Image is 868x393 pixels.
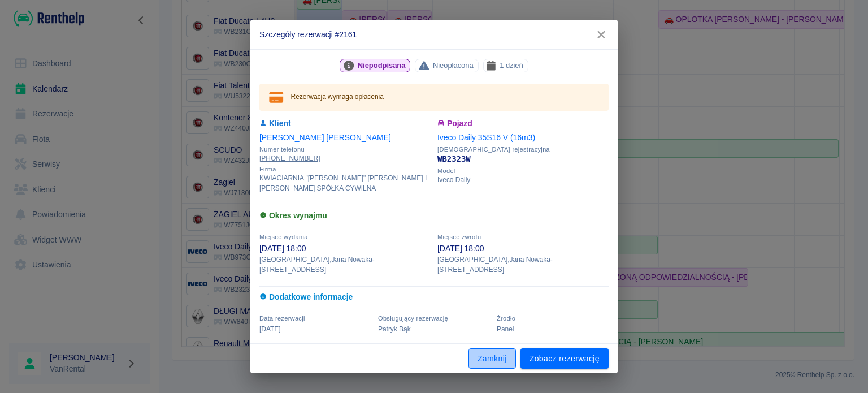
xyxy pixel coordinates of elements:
[259,173,431,193] p: KWIACIARNIA "[PERSON_NAME]" [PERSON_NAME] I [PERSON_NAME] SPÓŁKA CYWILNA
[353,59,410,71] span: Niepodpisana
[437,243,609,254] p: [DATE] 18:00
[437,167,609,175] span: Model
[259,254,431,275] p: [GEOGRAPHIC_DATA] , Jana Nowaka-[STREET_ADDRESS]
[250,20,618,49] h2: Szczegóły rezerwacji #2161
[259,234,308,240] span: Miejsce wydania
[437,146,609,153] span: [DEMOGRAPHIC_DATA] rejestracyjna
[259,154,320,162] tcxspan: Call +48502219673 via 3CX
[259,324,371,334] p: [DATE]
[259,118,431,129] h6: Klient
[437,254,609,275] p: [GEOGRAPHIC_DATA] , Jana Nowaka-[STREET_ADDRESS]
[259,210,609,222] h6: Okres wynajmu
[468,348,516,369] button: Zamknij
[291,87,384,107] div: Rezerwacja wymaga opłacenia
[497,315,515,322] span: Żrodło
[497,324,609,334] p: Panel
[259,291,609,303] h6: Dodatkowe informacje
[437,234,481,240] span: Miejsce zwrotu
[428,59,478,71] span: Nieopłacona
[259,146,431,153] span: Numer telefonu
[259,133,391,142] a: [PERSON_NAME] [PERSON_NAME]
[520,348,609,369] a: Zobacz rezerwację
[378,315,448,322] span: Obsługujący rezerwację
[259,315,305,322] span: Data rezerwacji
[437,133,535,142] a: Iveco Daily 35S16 V (16m3)
[437,118,609,129] h6: Pojazd
[378,324,490,334] p: Patryk Bąk
[437,175,609,185] p: Iveco Daily
[259,166,431,173] span: Firma
[495,59,528,71] span: 1 dzień
[437,153,609,165] p: WB2323W
[259,243,431,254] p: [DATE] 18:00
